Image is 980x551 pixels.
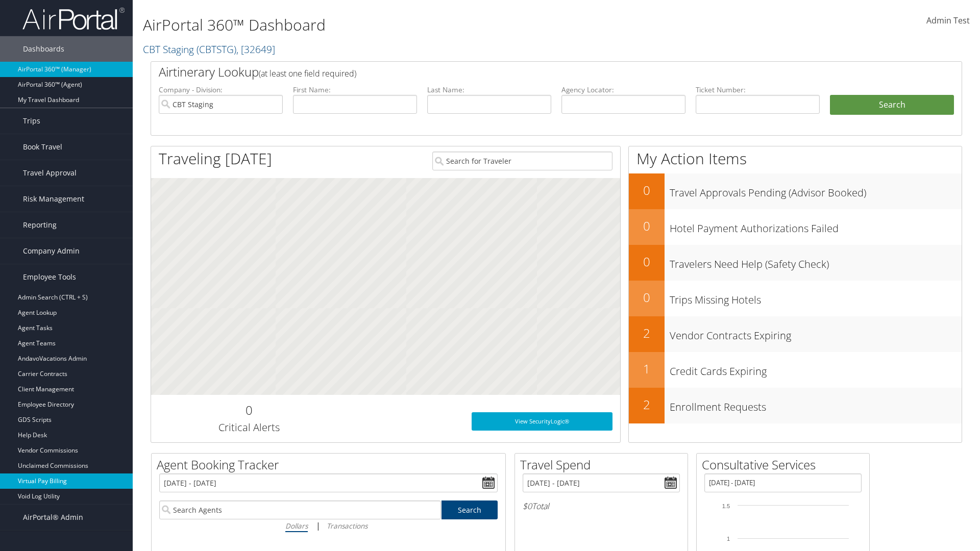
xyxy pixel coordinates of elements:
[629,245,962,281] a: 0Travelers Need Help (Safety Check)
[670,181,962,200] h3: Travel Approvals Pending (Advisor Booked)
[727,536,730,542] tspan: 1
[23,264,76,290] span: Employee Tools
[629,253,665,270] h2: 0
[23,160,77,186] span: Travel Approval
[23,186,84,212] span: Risk Management
[327,521,367,531] i: Transactions
[722,503,730,509] tspan: 1.5
[285,521,308,531] i: Dollars
[670,288,962,307] h3: Trips Missing Hotels
[143,14,694,36] h1: AirPortal 360™ Dashboard
[159,85,283,95] label: Company - Division:
[702,456,869,473] h2: Consultative Services
[523,500,532,512] span: $0
[159,420,339,435] h3: Critical Alerts
[23,505,83,530] span: AirPortal® Admin
[442,500,498,519] a: Search
[696,85,820,95] label: Ticket Number:
[159,63,887,81] h2: Airtinerary Lookup
[670,359,962,379] h3: Credit Cards Expiring
[259,68,356,79] span: (at least one field required)
[23,108,40,134] span: Trips
[629,209,962,245] a: 0Hotel Payment Authorizations Failed
[159,402,339,419] h2: 0
[293,85,417,95] label: First Name:
[629,352,962,388] a: 1Credit Cards Expiring
[159,500,441,519] input: Search Agents
[23,238,80,264] span: Company Admin
[670,323,962,343] h3: Vendor Contracts Expiring
[23,134,62,160] span: Book Travel
[520,456,688,473] h2: Travel Spend
[830,95,954,115] button: Search
[22,7,125,31] img: airportal-logo.png
[432,152,612,170] input: Search for Traveler
[472,412,612,431] a: View SecurityLogic®
[157,456,505,473] h2: Agent Booking Tracker
[670,252,962,271] h3: Travelers Need Help (Safety Check)
[629,388,962,423] a: 2Enrollment Requests
[143,42,275,56] a: CBT Staging
[629,360,665,378] h2: 1
[23,36,64,62] span: Dashboards
[427,85,551,95] label: Last Name:
[670,216,962,236] h3: Hotel Payment Authorizations Failed
[629,148,962,169] h1: My Action Items
[561,85,685,95] label: Agency Locator:
[629,289,665,306] h2: 0
[629,281,962,316] a: 0Trips Missing Hotels
[629,316,962,352] a: 2Vendor Contracts Expiring
[629,173,962,209] a: 0Travel Approvals Pending (Advisor Booked)
[629,217,665,235] h2: 0
[23,212,57,238] span: Reporting
[926,5,970,37] a: Admin Test
[236,42,275,56] span: , [ 32649 ]
[523,500,680,512] h6: Total
[670,395,962,414] h3: Enrollment Requests
[159,148,272,169] h1: Traveling [DATE]
[197,42,236,56] span: ( CBTSTG )
[629,324,665,342] h2: 2
[926,15,970,26] span: Admin Test
[629,182,665,199] h2: 0
[629,396,665,413] h2: 2
[159,519,498,532] div: |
